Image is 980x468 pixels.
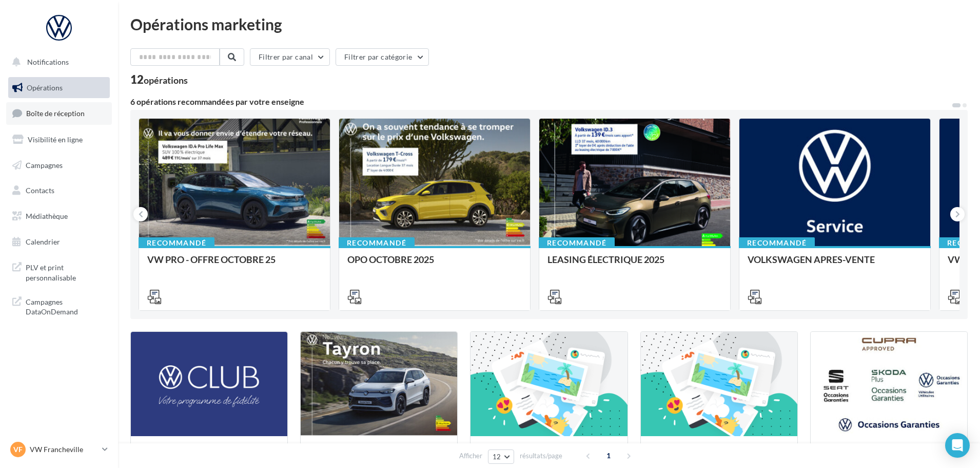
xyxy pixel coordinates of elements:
[520,451,562,461] span: résultats/page
[144,76,188,85] div: opérations
[30,444,98,455] p: VW Francheville
[6,155,112,176] a: Campagnes
[26,109,85,118] span: Boîte de réception
[6,102,112,124] a: Boîte de réception
[147,254,322,275] div: VW PRO - OFFRE OCTOBRE 25
[347,254,522,275] div: OPO OCTOBRE 2025
[336,48,429,66] button: Filtrer par catégorie
[739,237,815,249] div: Recommandé
[130,16,968,32] div: Opérations marketing
[139,237,214,249] div: Recommandé
[13,444,23,455] span: VF
[6,77,112,99] a: Opérations
[6,51,108,73] button: Notifications
[6,180,112,201] a: Contacts
[488,450,514,464] button: 12
[339,237,415,249] div: Recommandé
[130,74,188,85] div: 12
[6,291,112,321] a: Campagnes DataOnDemand
[8,440,110,459] a: VF VW Francheville
[28,135,83,144] span: Visibilité en ligne
[6,256,112,287] a: PLV et print personnalisable
[26,160,63,169] span: Campagnes
[547,254,722,275] div: LEASING ÉLECTRIQUE 2025
[130,98,951,106] div: 6 opérations recommandées par votre enseigne
[600,447,617,464] span: 1
[493,453,501,461] span: 12
[6,129,112,151] a: Visibilité en ligne
[26,237,60,246] span: Calendrier
[26,212,68,220] span: Médiathèque
[539,237,615,249] div: Recommandé
[945,433,970,458] div: Open Intercom Messenger
[27,58,69,66] span: Notifications
[459,451,482,461] span: Afficher
[27,83,63,92] span: Opérations
[26,186,54,195] span: Contacts
[26,295,106,317] span: Campagnes DataOnDemand
[6,231,112,253] a: Calendrier
[6,205,112,227] a: Médiathèque
[250,48,330,66] button: Filtrer par canal
[26,260,106,283] span: PLV et print personnalisable
[748,254,922,275] div: VOLKSWAGEN APRES-VENTE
